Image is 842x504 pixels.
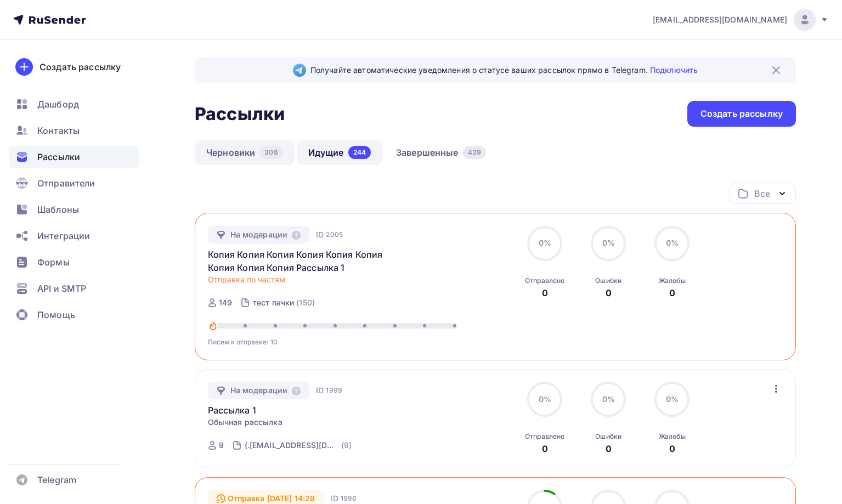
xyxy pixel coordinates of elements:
[606,442,612,455] div: 0
[245,440,340,451] div: (.[EMAIL_ADDRESS][DOMAIN_NAME])
[385,140,498,165] a: Завершенные439
[602,394,615,404] span: 0%
[659,432,686,441] div: Жалобы
[208,382,310,399] div: На модерации
[9,93,139,115] a: Дашборд
[525,432,564,441] div: Отправлено
[208,226,310,243] div: На модерации
[326,385,342,396] span: 1999
[252,294,316,312] a: тест пачки (150)
[316,229,324,240] span: ID
[293,64,306,77] img: Telegram
[539,238,551,247] span: 0%
[9,199,139,220] a: Шаблоны
[669,286,675,299] div: 0
[653,14,787,25] span: [EMAIL_ADDRESS][DOMAIN_NAME]
[754,187,770,200] div: Все
[39,60,121,73] div: Создать рассылку
[297,140,382,165] a: Идущие244
[659,276,686,285] div: Жалобы
[595,432,621,441] div: Ошибки
[341,493,357,504] span: 1996
[326,229,343,240] span: 2005
[208,338,278,346] span: Писем к отправке: 10
[208,404,256,417] a: Рассылка 1
[195,140,295,165] a: Черновики308
[9,146,139,168] a: Рассылки
[9,120,139,141] a: Контакты
[730,183,796,204] button: Все
[37,473,76,486] span: Telegram
[244,437,353,454] a: (.[EMAIL_ADDRESS][DOMAIN_NAME]) (9)
[653,9,829,31] a: [EMAIL_ADDRESS][DOMAIN_NAME]
[463,146,486,159] div: 439
[606,286,612,299] div: 0
[525,276,564,285] div: Отправлено
[542,442,548,455] div: 0
[539,394,551,404] span: 0%
[208,248,396,274] a: Копия Копия Копия Копия Копия Копия Копия Копия Копия Рассылка 1
[37,150,80,163] span: Рассылки
[296,297,315,308] div: (150)
[208,275,285,284] span: Отправка по частям
[37,229,90,242] span: Интеграции
[208,417,282,427] span: Обычная рассылка
[666,238,679,247] span: 0%
[666,394,679,404] span: 0%
[310,65,698,76] span: Получайте автоматические уведомления о статусе ваших рассылок прямо в Telegram.
[37,177,95,190] span: Отправители
[37,256,70,269] span: Формы
[330,493,338,504] span: ID
[9,251,139,273] a: Формы
[542,286,548,299] div: 0
[341,440,352,451] div: (9)
[700,107,783,120] div: Создать рассылку
[219,440,224,451] div: 9
[219,297,232,308] div: 149
[595,276,621,285] div: Ошибки
[669,442,675,455] div: 0
[195,103,285,125] h2: Рассылки
[316,385,324,396] span: ID
[9,172,139,194] a: Отправители
[253,297,294,308] div: тест пачки
[37,203,79,216] span: Шаблоны
[37,98,79,111] span: Дашборд
[650,65,698,75] a: Подключить
[37,124,80,137] span: Контакты
[37,308,75,321] span: Помощь
[259,146,282,159] div: 308
[37,282,86,295] span: API и SMTP
[348,146,371,159] div: 244
[602,238,615,247] span: 0%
